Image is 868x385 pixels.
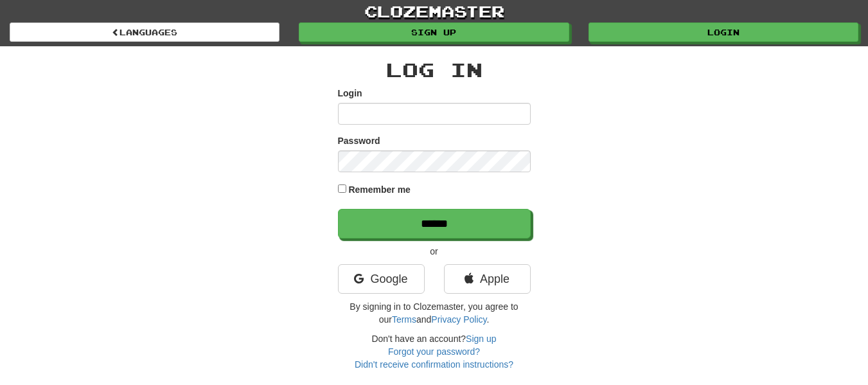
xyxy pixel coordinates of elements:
a: Terms [392,314,416,325]
a: Login [589,22,858,42]
a: Sign up [299,22,569,42]
label: Login [338,87,362,100]
a: Languages [10,22,279,42]
label: Password [338,134,380,147]
a: Apple [444,264,531,294]
a: Google [338,264,425,294]
label: Remember me [348,183,411,196]
div: Don't have an account? [338,332,531,371]
p: By signing in to Clozemaster, you agree to our and . [338,300,531,326]
p: or [338,245,531,258]
a: Sign up [466,334,496,344]
a: Didn't receive confirmation instructions? [355,359,513,370]
a: Forgot your password? [388,346,480,357]
a: Privacy Policy [431,314,486,325]
h2: Log In [338,59,531,80]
